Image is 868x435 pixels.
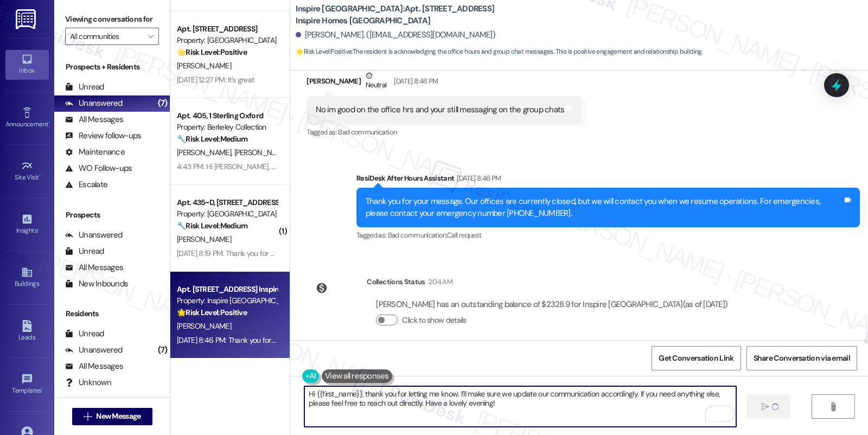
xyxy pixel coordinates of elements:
[296,3,513,27] b: Inspire [GEOGRAPHIC_DATA]: Apt. [STREET_ADDRESS] Inspire Homes [GEOGRAPHIC_DATA]
[659,353,733,364] span: Get Conversation Link
[177,47,247,57] strong: 🌟 Risk Level: Positive
[177,75,254,85] div: [DATE] 12:27 PM: It's great
[177,208,277,220] div: Property: [GEOGRAPHIC_DATA]
[96,411,141,422] span: New Message
[5,317,49,346] a: Leads
[65,163,132,174] div: WO Follow-ups
[307,70,582,97] div: [PERSON_NAME]
[366,196,843,219] div: Thank you for your message. Our offices are currently closed, but we will contact you when we res...
[65,114,123,125] div: All Messages
[177,162,725,171] div: 4:43 PM: Hi [PERSON_NAME], thanks for checking in! Thank you for your patience. I have followed u...
[177,295,277,306] div: Property: Inspire [GEOGRAPHIC_DATA]
[84,412,92,421] i: 
[155,342,170,359] div: (7)
[307,124,582,140] div: Tagged as:
[65,98,123,109] div: Unanswered
[65,81,104,93] div: Unread
[177,23,277,35] div: Apt. [STREET_ADDRESS]
[39,172,41,180] span: •
[48,119,50,126] span: •
[296,46,703,57] span: : The resident is acknowledging the office hours and group chat messages. This is positive engage...
[37,225,39,233] span: •
[42,385,43,393] span: •
[5,157,49,186] a: Site Visit •
[746,346,857,370] button: Share Conversation via email
[177,110,277,121] div: Apt. 405, 1 Sterling Oxford
[65,179,107,190] div: Escalate
[177,121,277,133] div: Property: Berkeley Collection
[155,95,170,112] div: (7)
[177,221,247,231] strong: 🔧 Risk Level: Medium
[65,344,123,356] div: Unanswered
[367,276,425,287] div: Collections Status
[177,284,277,295] div: Apt. [STREET_ADDRESS] Inspire Homes [GEOGRAPHIC_DATA]
[65,361,123,372] div: All Messages
[177,321,231,331] span: [PERSON_NAME]
[652,346,741,370] button: Get Conversation Link
[65,246,104,257] div: Unread
[177,134,247,144] strong: 🔧 Risk Level: Medium
[70,28,142,45] input: All communities
[454,172,501,184] div: [DATE] 8:46 PM
[338,127,397,137] span: Bad communication
[388,231,447,240] span: Bad communication ,
[5,263,49,292] a: Buildings
[65,130,141,142] div: Review follow-ups
[16,9,38,29] img: ResiDesk Logo
[72,408,152,425] button: New Message
[5,50,49,79] a: Inbox
[234,148,289,157] span: [PERSON_NAME]
[391,75,438,87] div: [DATE] 8:46 PM
[177,335,835,345] div: [DATE] 8:46 PM: Thank you for your message. Our offices are currently closed, but we will contact...
[447,231,481,240] span: Call request
[761,402,769,411] i: 
[829,402,837,411] i: 
[65,278,128,290] div: New Inbounds
[54,61,170,73] div: Prospects + Residents
[402,315,466,326] label: Click to show details
[148,32,154,41] i: 
[177,61,231,71] span: [PERSON_NAME]
[177,234,231,244] span: [PERSON_NAME]
[5,210,49,239] a: Insights •
[425,276,452,287] div: 2:04 AM
[376,299,727,310] div: [PERSON_NAME] has an outstanding balance of $2328.9 for Inspire [GEOGRAPHIC_DATA] (as of [DATE])
[65,229,123,241] div: Unanswered
[304,386,736,427] textarea: To enrich screen reader interactions, please activate Accessibility in Grammarly extension settings
[363,70,388,93] div: Neutral
[177,148,234,157] span: [PERSON_NAME]
[54,308,170,319] div: Residents
[65,377,111,388] div: Unknown
[65,146,125,158] div: Maintenance
[5,370,49,399] a: Templates •
[296,47,352,56] strong: 🌟 Risk Level: Positive
[316,104,564,116] div: No im good on the office hrs and your still messaging on the group chats
[65,262,123,273] div: All Messages
[54,209,170,221] div: Prospects
[356,172,860,188] div: ResiDesk After Hours Assistant
[177,248,832,258] div: [DATE] 8:19 PM: Thank you for your message. Our offices are currently closed, but we will contact...
[356,227,860,243] div: Tagged as:
[65,11,159,28] label: Viewing conversations for
[177,197,277,208] div: Apt. 435~D, [STREET_ADDRESS]
[65,328,104,340] div: Unread
[754,353,850,364] span: Share Conversation via email
[177,308,247,317] strong: 🌟 Risk Level: Positive
[177,35,277,46] div: Property: [GEOGRAPHIC_DATA]
[296,29,495,41] div: [PERSON_NAME]. ([EMAIL_ADDRESS][DOMAIN_NAME])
